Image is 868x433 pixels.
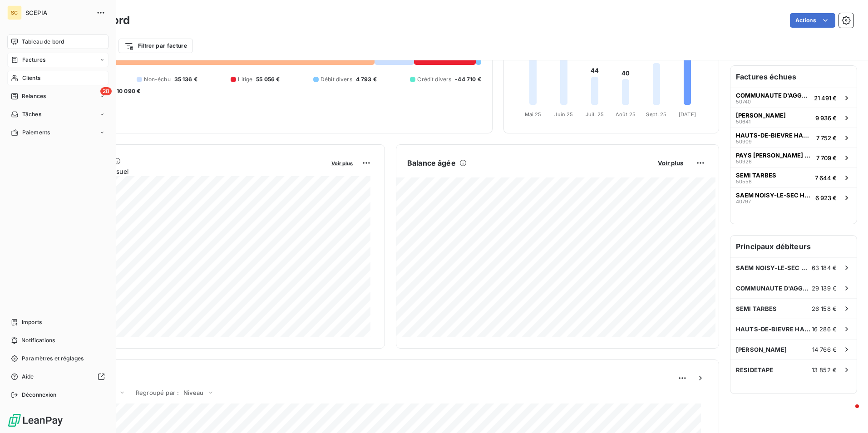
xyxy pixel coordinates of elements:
span: 50641 [736,119,750,124]
button: SAEM NOISY-LE-SEC HABITAT407976 923 € [730,187,857,207]
span: 50558 [736,179,752,184]
span: RESIDETAPE [736,366,774,374]
iframe: Intercom live chat [837,402,859,424]
button: Filtrer par facture [118,39,193,53]
span: 50740 [736,99,751,104]
span: Débit divers [321,75,352,84]
span: 26 158 € [812,305,837,312]
span: 50926 [736,159,752,164]
span: Déconnexion [22,391,57,399]
span: 50909 [736,139,752,144]
span: Paramètres et réglages [22,354,84,363]
span: SCEPIA [25,9,91,16]
span: Regroupé par : [136,389,179,396]
div: SC [7,5,22,20]
tspan: Sept. 25 [646,111,666,118]
span: 40797 [736,199,751,204]
tspan: Juin 25 [554,111,573,118]
span: SEMI TARBES [736,172,776,179]
span: Notifications [21,336,55,344]
span: 13 852 € [812,366,837,374]
span: 35 136 € [174,75,197,84]
span: 7 709 € [816,154,837,162]
img: Logo LeanPay [7,413,64,428]
span: Chiffre d'affaires mensuel [51,167,325,176]
span: Imports [22,318,42,326]
span: 14 766 € [812,346,837,353]
span: 29 139 € [812,285,837,292]
span: Niveau [183,389,203,396]
tspan: Juil. 25 [586,111,604,118]
h6: Principaux débiteurs [730,236,857,257]
span: Voir plus [658,159,683,167]
span: Crédit divers [417,75,451,84]
span: HAUTS-DE-BIEVRE HABITAT [736,132,813,139]
tspan: Août 25 [616,111,636,118]
span: 7 752 € [816,134,837,142]
span: Aide [22,373,34,381]
h6: Balance âgée [407,157,456,168]
a: Aide [7,369,108,384]
button: Actions [790,13,835,28]
tspan: [DATE] [679,111,696,118]
span: 55 056 € [256,75,280,84]
span: 21 491 € [814,94,837,102]
span: Clients [22,74,40,82]
span: -44 710 € [455,75,481,84]
button: SEMI TARBES505587 644 € [730,167,857,187]
span: 4 793 € [356,75,377,84]
span: 7 644 € [815,174,837,182]
span: Non-échu [144,75,170,84]
span: 6 923 € [815,194,837,202]
span: 16 286 € [812,325,837,333]
span: 9 936 € [815,114,837,122]
h6: Factures échues [730,66,857,88]
span: SAEM NOISY-LE-SEC HABITAT [736,192,812,199]
span: SEMI TARBES [736,305,777,312]
span: [PERSON_NAME] [736,346,787,353]
span: HAUTS-DE-BIEVRE HABITAT [736,325,812,333]
span: COMMUNAUTE D'AGGLOMERATION [736,92,810,99]
span: 28 [100,87,112,95]
span: PAYS [PERSON_NAME] HABITAT [736,152,813,159]
span: -10 090 € [114,87,140,95]
span: Paiements [22,128,50,137]
span: Tableau de bord [22,38,64,46]
tspan: Mai 25 [524,111,541,118]
span: SAEM NOISY-LE-SEC HABITAT [736,264,812,271]
span: Voir plus [331,160,353,167]
span: Factures [22,56,45,64]
button: PAYS [PERSON_NAME] HABITAT509267 709 € [730,148,857,167]
button: Voir plus [329,159,355,167]
span: Litige [238,75,252,84]
button: [PERSON_NAME]506419 936 € [730,108,857,128]
button: COMMUNAUTE D'AGGLOMERATION5074021 491 € [730,88,857,108]
span: Relances [22,92,46,100]
span: Tâches [22,110,41,118]
button: Voir plus [655,159,686,167]
span: 63 184 € [812,264,837,271]
span: [PERSON_NAME] [736,112,786,119]
button: HAUTS-DE-BIEVRE HABITAT509097 752 € [730,128,857,148]
span: COMMUNAUTE D'AGGLOMERATION [736,285,812,292]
